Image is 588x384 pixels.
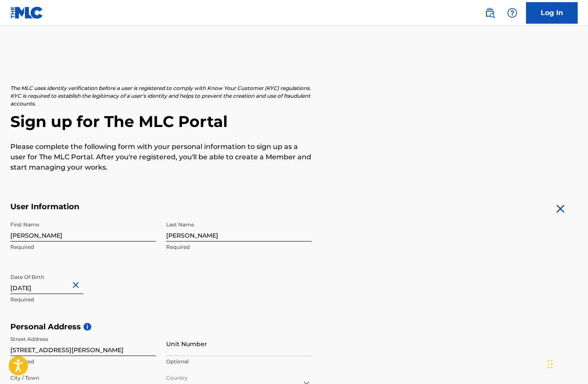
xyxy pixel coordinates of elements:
[548,351,553,377] div: Drag
[507,8,517,18] img: help
[10,202,312,212] h5: User Information
[504,4,521,22] div: Help
[526,2,578,24] a: Log In
[10,322,578,332] h5: Personal Address
[481,4,498,22] a: Public Search
[71,272,84,298] button: Close
[84,323,91,331] span: i
[166,369,188,382] label: Country
[166,358,312,365] p: Optional
[545,343,588,384] iframe: Chat Widget
[485,8,495,18] img: search
[10,112,578,131] h2: Sign up for The MLC Portal
[10,243,156,251] p: Required
[10,6,43,19] img: MLC Logo
[10,84,312,108] p: The MLC uses identity verification before a user is registered to comply with Know Your Customer ...
[554,202,567,216] img: close
[166,243,312,251] p: Required
[10,358,156,365] p: Required
[10,142,312,173] p: Please complete the following form with your personal information to sign up as a user for The ML...
[10,296,156,303] p: Required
